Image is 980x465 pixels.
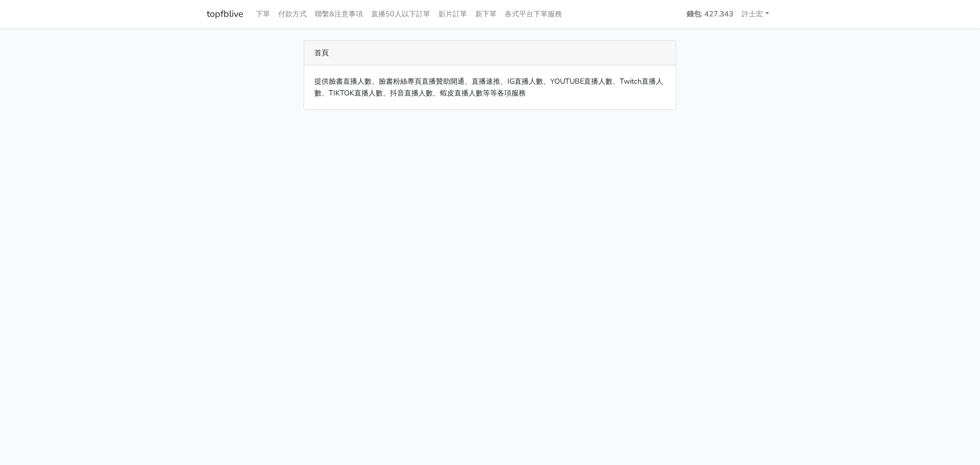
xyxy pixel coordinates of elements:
strong: 錢包: 427.343 [687,9,733,19]
a: 聯繫&注意事項 [311,4,367,24]
a: topfblive [207,4,243,24]
div: 首頁 [304,41,676,65]
div: 提供臉書直播人數、臉書粉絲專頁直播贊助開通、直播速推、IG直播人數、YOUTUBE直播人數、Twitch直播人數、TIKTOK直播人數、抖音直播人數、蝦皮直播人數等等各項服務 [304,65,676,109]
a: 新下單 [471,4,501,24]
a: 影片訂單 [434,4,471,24]
a: 錢包: 427.343 [682,4,738,24]
a: 直播50人以下訂單 [367,4,434,24]
a: 許士宏 [738,4,773,24]
a: 各式平台下單服務 [501,4,566,24]
a: 付款方式 [274,4,311,24]
a: 下單 [252,4,274,24]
